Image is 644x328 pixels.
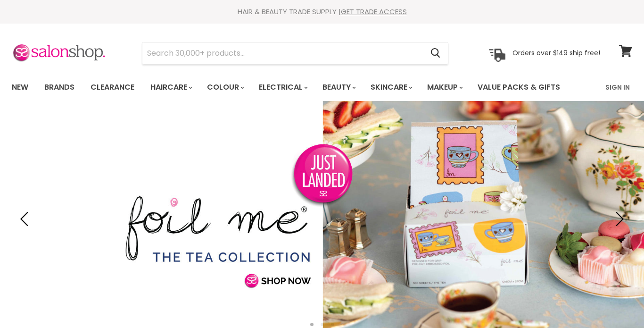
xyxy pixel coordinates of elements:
[142,42,448,65] form: Product
[252,77,314,97] a: Electrical
[83,77,141,97] a: Clearance
[471,77,567,97] a: Value Packs & Gifts
[512,49,600,57] p: Orders over $149 ship free!
[200,77,250,97] a: Colour
[315,77,362,97] a: Beauty
[420,77,469,97] a: Makeup
[5,74,584,101] ul: Main menu
[321,323,324,326] li: Page dot 2
[423,42,448,64] button: Search
[341,7,407,17] a: GET TRADE ACCESS
[331,323,334,326] li: Page dot 3
[600,77,636,97] a: Sign In
[17,210,35,228] button: Previous
[609,210,627,228] button: Next
[142,42,423,64] input: Search
[143,77,198,97] a: Haircare
[37,77,82,97] a: Brands
[363,77,418,97] a: Skincare
[310,323,314,326] li: Page dot 1
[5,77,35,97] a: New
